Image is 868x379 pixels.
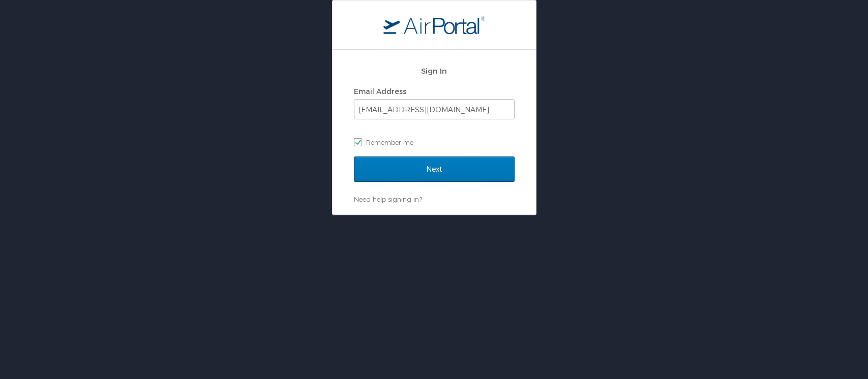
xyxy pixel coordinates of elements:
a: Need help signing in? [354,195,422,203]
img: logo [383,16,485,34]
label: Remember me [354,135,515,150]
input: Next [354,156,515,182]
label: Email Address [354,87,406,96]
h2: Sign In [354,65,515,77]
